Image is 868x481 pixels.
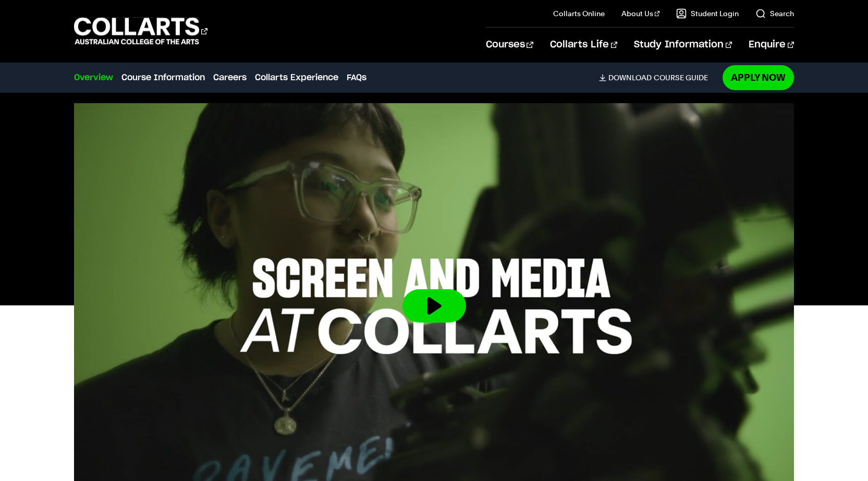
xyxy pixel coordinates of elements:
[749,28,794,62] a: Enquire
[634,28,732,62] a: Study Information
[608,73,652,82] span: Download
[550,28,617,62] a: Collarts Life
[755,8,794,19] a: Search
[486,28,533,62] a: Courses
[255,71,338,84] a: Collarts Experience
[74,16,207,46] div: Go to homepage
[621,8,660,19] a: About Us
[121,71,205,84] a: Course Information
[723,65,794,90] a: Apply Now
[347,71,366,84] a: FAQs
[599,73,716,82] a: DownloadCourse Guide
[74,71,113,84] a: Overview
[213,71,247,84] a: Careers
[676,8,739,19] a: Student Login
[553,8,605,19] a: Collarts Online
